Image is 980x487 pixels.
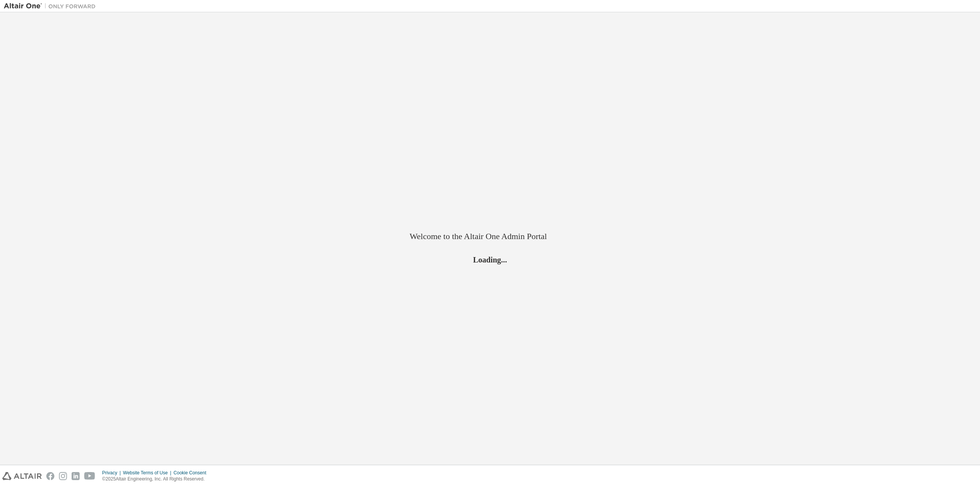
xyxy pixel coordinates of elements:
h2: Welcome to the Altair One Admin Portal [410,231,570,242]
img: altair_logo.svg [2,472,42,480]
div: Website Terms of Use [123,470,173,476]
img: Altair One [4,2,100,10]
h2: Loading... [410,254,570,264]
div: Privacy [102,470,123,476]
div: Cookie Consent [173,470,211,476]
img: instagram.svg [59,472,67,480]
img: youtube.svg [84,472,95,480]
img: facebook.svg [46,472,54,480]
img: linkedin.svg [72,472,80,480]
p: © 2025 Altair Engineering, Inc. All Rights Reserved. [102,476,211,482]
